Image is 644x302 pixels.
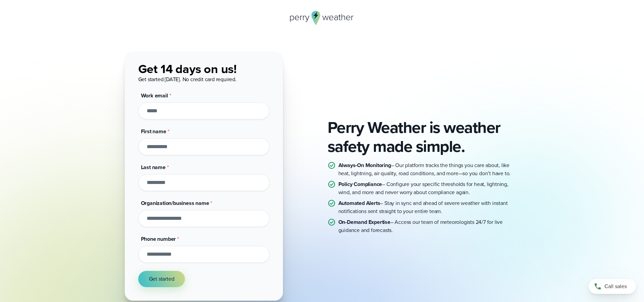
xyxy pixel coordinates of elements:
strong: Policy Compliance [338,180,382,188]
span: Organization/business name [141,199,209,207]
span: First name [141,127,166,135]
span: Get 14 days on us! [138,60,237,78]
strong: On-Demand Expertise [338,218,390,226]
p: – Access our team of meteorologists 24/7 for live guidance and forecasts. [338,218,520,234]
span: Work email [141,92,168,99]
a: Call sales [589,279,636,294]
span: Get started [149,275,174,283]
span: Get started [DATE]. No credit card required. [138,75,237,83]
p: – Configure your specific thresholds for heat, lightning, wind, and more and never worry about co... [338,180,520,196]
p: – Our platform tracks the things you care about, like heat, lightning, air quality, road conditio... [338,161,520,178]
h2: Perry Weather is weather safety made simple. [328,118,520,156]
span: Call sales [604,282,627,291]
button: Get started [138,271,185,287]
p: – Stay in sync and ahead of severe weather with instant notifications sent straight to your entir... [338,199,520,215]
span: Last name [141,163,166,171]
strong: Automated Alerts [338,199,380,207]
span: Phone number [141,235,176,243]
strong: Always-On Monitoring [338,161,391,169]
